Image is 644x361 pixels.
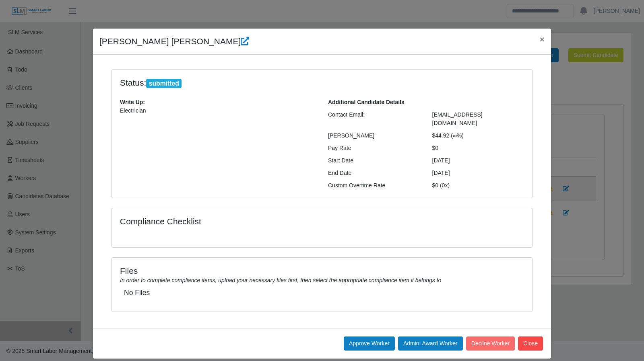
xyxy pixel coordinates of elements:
[398,336,463,351] button: Admin: Award Worker
[322,181,426,190] div: Custom Overtime Rate
[146,79,182,88] span: submitted
[432,182,450,189] span: $0 (0x)
[120,78,420,88] h4: Status:
[322,144,426,152] div: Pay Rate
[344,336,395,351] button: Approve Worker
[432,111,483,126] span: [EMAIL_ADDRESS][DOMAIN_NAME]
[120,277,441,283] i: In order to complete compliance items, upload your necessary files first, then select the appropr...
[322,111,426,127] div: Contact Email:
[328,99,405,105] b: Additional Candidate Details
[466,336,515,351] button: Decline Worker
[533,29,551,50] button: Close
[99,35,249,48] h4: [PERSON_NAME] [PERSON_NAME]
[120,107,316,115] p: Electrician
[120,99,145,105] b: Write Up:
[426,156,530,165] div: [DATE]
[322,169,426,177] div: End Date
[120,216,385,226] h4: Compliance Checklist
[426,131,530,140] div: $44.92 (∞%)
[322,131,426,140] div: [PERSON_NAME]
[322,156,426,165] div: Start Date
[120,266,524,276] h4: Files
[540,35,545,44] span: ×
[426,144,530,152] div: $0
[518,336,543,351] button: Close
[124,289,520,297] h5: No Files
[432,170,450,176] span: [DATE]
